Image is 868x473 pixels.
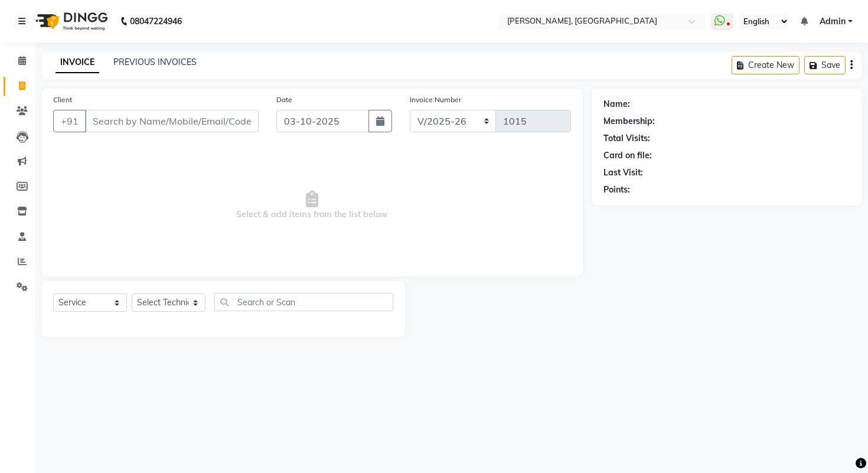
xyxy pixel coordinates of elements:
span: Select & add items from the list below [53,146,571,265]
div: Last Visit: [603,167,643,179]
div: Name: [603,98,630,110]
label: Client [53,94,72,105]
button: Create New [732,56,800,74]
span: Admin [820,15,846,28]
div: Membership: [603,115,655,128]
button: Save [804,56,846,74]
div: Card on file: [603,149,652,162]
button: +91 [53,110,86,132]
a: INVOICE [56,52,99,73]
input: Search by Name/Mobile/Email/Code [85,110,259,132]
img: logo [30,5,111,38]
div: Total Visits: [603,132,650,145]
a: PREVIOUS INVOICES [113,57,197,67]
b: 08047224946 [130,5,182,38]
label: Date [276,94,292,105]
label: Invoice Number [410,94,461,105]
div: Points: [603,184,630,196]
input: Search or Scan [214,293,393,311]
